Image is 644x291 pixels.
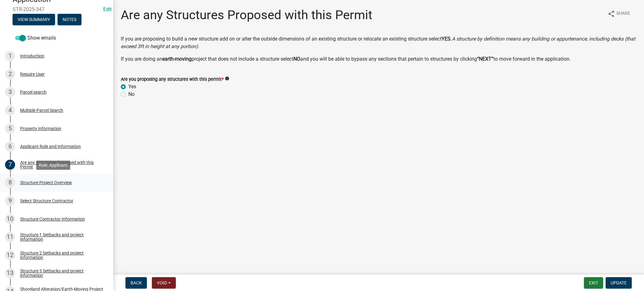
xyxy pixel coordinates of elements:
label: Yes [128,83,136,91]
label: Show emails [15,34,56,42]
p: If you are doing an project that does not include a structure select and you will be able to bypa... [121,55,636,63]
span: Void [157,280,167,285]
button: Notes [58,14,81,25]
div: 13 [5,268,15,278]
div: Property Information [20,126,61,131]
div: 7 [5,160,15,170]
div: Are any Structures Proposed with this Permit [20,160,103,169]
div: Structure 3 Setbacks and project information [20,269,103,277]
div: Structure 2 Setbacks and project information [20,251,103,260]
strong: earth-moving [162,56,192,62]
span: Share [616,10,630,18]
div: Introduction [20,54,44,58]
wm-modal-confirm: Edit Application Number [103,6,112,12]
button: Back [125,277,147,288]
div: Structure 1 Setbacks and project information [20,233,103,241]
span: Update [611,280,627,285]
div: Require User [20,72,45,76]
div: 2 [5,69,15,79]
div: 9 [5,196,15,206]
div: Applicant Role and Information [20,144,81,149]
div: 10 [5,214,15,224]
div: 12 [5,250,15,260]
span: STR-2025-347 [13,6,101,12]
a: Edit [103,6,112,12]
wm-modal-confirm: Summary [13,18,55,23]
i: info [225,76,229,81]
h1: Are any Structures Proposed with this Permit [121,8,372,23]
button: View Summary [13,14,55,25]
div: Structure Project Overview [20,180,72,185]
label: Are you proposing any structures with this permit [121,77,224,82]
span: Back [130,280,142,285]
strong: YES [441,36,451,42]
label: No [128,91,135,98]
wm-modal-confirm: Notes [58,18,81,23]
button: Update [606,277,632,288]
div: Select Structure Contractor [20,199,73,203]
strong: “NEXT” [477,56,493,62]
strong: NO [293,56,300,62]
div: 3 [5,87,15,97]
div: Structure Contractor Information [20,217,85,221]
button: Exit [584,277,603,288]
div: 8 [5,178,15,188]
div: 4 [5,105,15,115]
div: 6 [5,141,15,151]
div: 5 [5,124,15,134]
button: Void [152,277,176,288]
button: shareShare [602,8,635,20]
div: 11 [5,232,15,242]
div: Parcel search [20,90,47,94]
div: Role: Applicant [36,161,70,170]
div: Multiple Parcel Search [20,108,63,113]
div: 1 [5,51,15,61]
p: If you are proposing to build a new structure add on or alter the outside dimensions of an existi... [121,35,636,50]
i: share [608,10,615,18]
